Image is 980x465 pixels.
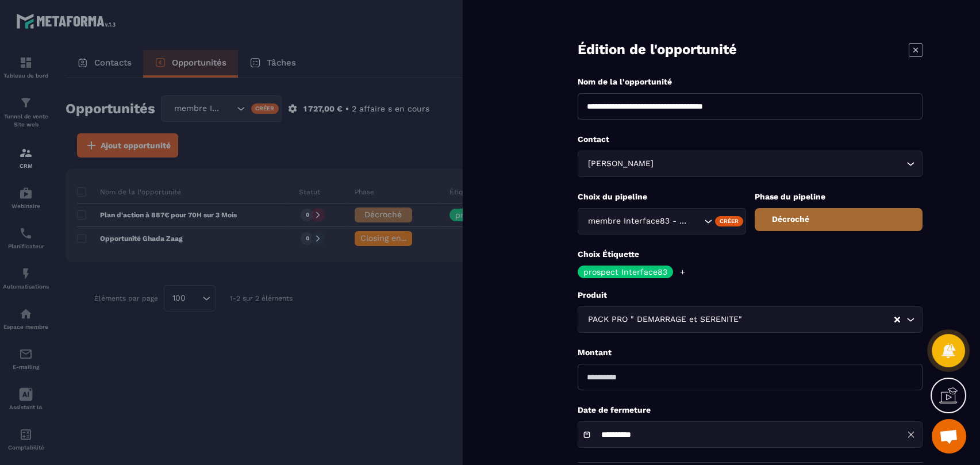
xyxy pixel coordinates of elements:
div: Ouvrir le chat [932,419,966,454]
input: Search for option [690,215,701,228]
p: Choix Étiquette [578,249,923,260]
p: Phase du pipeline [755,191,923,202]
p: Montant [578,347,923,358]
div: Search for option [578,208,746,235]
p: Nom de la l'opportunité [578,76,923,87]
p: Édition de l'opportunité [578,40,737,59]
p: Produit [578,290,923,301]
div: Search for option [578,151,923,177]
p: Choix du pipeline [578,191,746,202]
p: prospect Interface83 [583,268,667,276]
div: Créer [715,216,743,226]
p: Contact [578,134,923,145]
div: Search for option [578,306,923,333]
button: Clear Selected [894,316,900,324]
span: PACK PRO " DEMARRAGE et SERENITE" [585,313,744,326]
p: Date de fermeture [578,405,923,416]
span: membre Interface83 - 1227€ - 887€ [585,215,690,228]
span: [PERSON_NAME] [585,157,656,170]
input: Search for option [656,157,904,170]
input: Search for option [744,313,893,326]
